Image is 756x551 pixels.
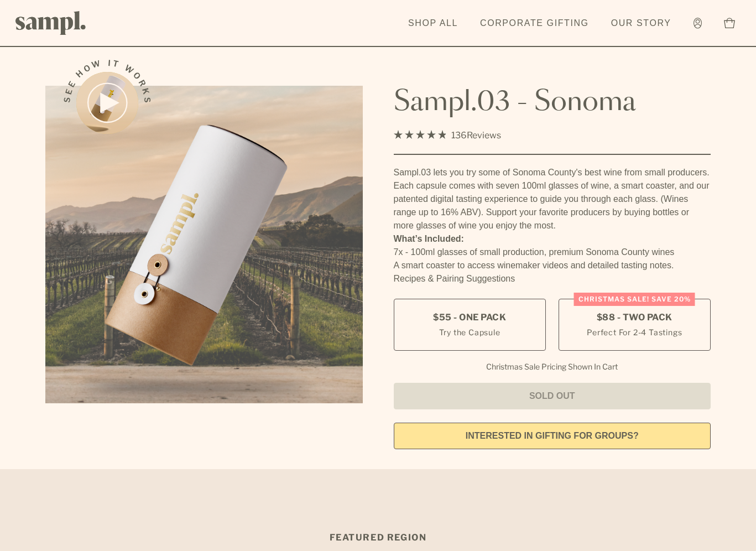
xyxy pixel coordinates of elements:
[394,423,711,449] a: interested in gifting for groups?
[433,311,506,324] span: $55 - One Pack
[394,166,711,232] div: Sampl.03 lets you try some of Sonoma County's best wine from small producers. Each capsule comes ...
[45,86,363,403] img: Sampl.03 - Sonoma
[606,11,677,35] a: Our Story
[574,293,695,306] div: Christmas SALE! Save 20%
[597,311,672,324] span: $88 - Two Pack
[15,11,86,35] img: Sampl logo
[587,326,682,338] small: Perfect For 2-4 Tastings
[394,128,501,143] div: 136Reviews
[475,11,595,35] a: Corporate Gifting
[394,259,711,272] li: A smart coaster to access winemaker videos and detailed tasting notes.
[394,246,711,259] li: 7x - 100ml glasses of small production, premium Sonoma County wines
[439,326,500,338] small: Try the Capsule
[403,11,463,35] a: Shop All
[394,383,711,409] button: Sold Out
[201,531,555,544] p: Featured Region
[76,72,138,134] button: See how it works
[394,272,711,285] li: Recipes & Pairing Suggestions
[451,130,467,141] span: 136
[481,362,623,372] li: Christmas Sale Pricing Shown In Cart
[394,86,711,119] h1: Sampl.03 - Sonoma
[394,234,464,243] strong: What’s Included:
[467,130,501,141] span: Reviews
